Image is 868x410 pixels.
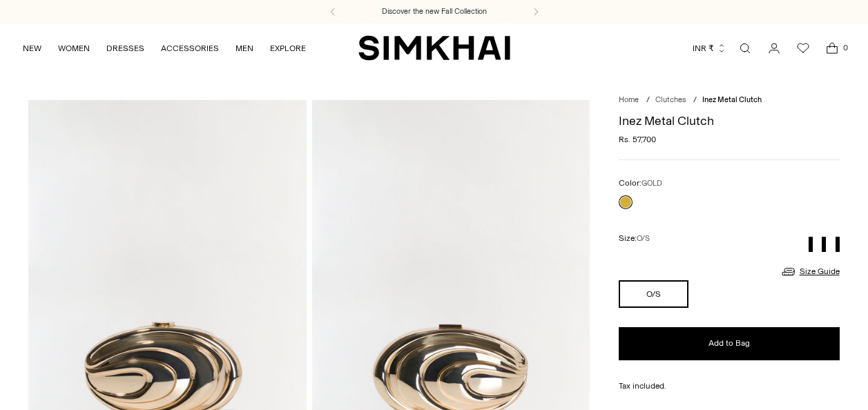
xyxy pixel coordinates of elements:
[106,33,144,64] a: DRESSES
[619,115,840,127] h1: Inez Metal Clutch
[358,35,510,61] a: SIMKHAI
[619,232,650,245] label: Size:
[619,177,662,190] label: Color:
[619,95,840,106] nav: breadcrumbs
[619,327,840,360] button: Add to Bag
[789,35,817,62] a: Wishlist
[693,95,697,106] div: /
[818,35,846,62] a: Open cart modal
[702,95,762,104] span: Inez Metal Clutch
[760,35,788,62] a: Go to the account page
[642,179,662,188] span: GOLD
[382,6,487,17] a: Discover the new Fall Collection
[235,33,253,64] a: MEN
[655,95,686,104] a: Clutches
[708,338,750,349] span: Add to Bag
[58,33,90,64] a: WOMEN
[619,133,656,146] span: Rs. 57,700
[780,263,840,280] a: Size Guide
[646,95,650,106] div: /
[619,95,639,104] a: Home
[270,33,306,64] a: EXPLORE
[637,234,650,243] span: O/S
[23,33,41,64] a: NEW
[693,33,726,64] button: INR ₹
[731,35,759,62] a: Open search modal
[839,41,851,54] span: 0
[161,33,219,64] a: ACCESSORIES
[619,280,688,308] button: O/S
[619,380,840,392] div: Tax included.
